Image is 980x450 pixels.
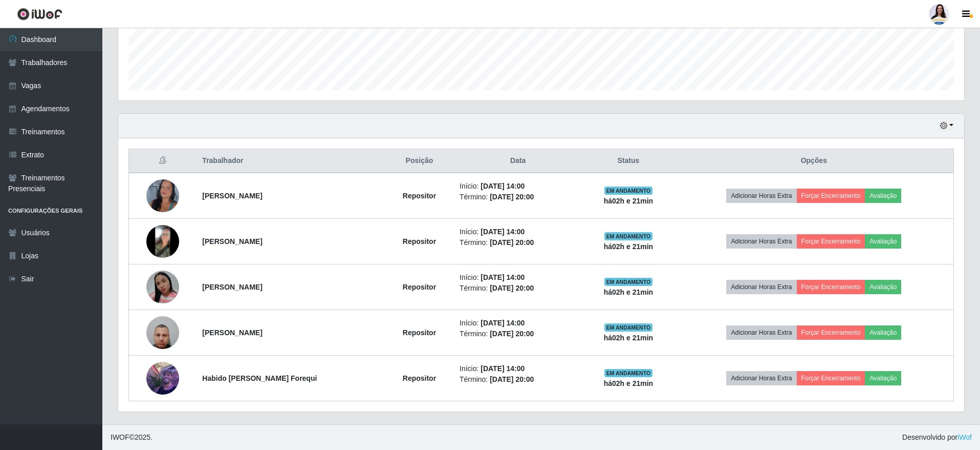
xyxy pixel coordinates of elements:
[604,232,653,240] span: EM ANDAMENTO
[111,432,153,443] span: © 2025 .
[146,225,179,258] img: 1748484954184.jpeg
[726,234,796,249] button: Adicionar Horas Extra
[460,237,576,248] li: Término:
[604,197,654,205] strong: há 02 h e 21 min
[481,364,525,373] time: [DATE] 14:00
[460,283,576,294] li: Término:
[797,280,865,294] button: Forçar Encerramento
[460,227,576,237] li: Início:
[453,149,582,173] th: Data
[202,329,262,337] strong: [PERSON_NAME]
[490,238,534,247] time: [DATE] 20:00
[604,323,653,332] span: EM ANDAMENTO
[403,192,436,200] strong: Repositor
[490,375,534,383] time: [DATE] 20:00
[403,374,436,382] strong: Repositor
[385,149,453,173] th: Posição
[146,160,179,232] img: 1742598450745.jpeg
[604,278,653,286] span: EM ANDAMENTO
[202,283,262,291] strong: [PERSON_NAME]
[460,272,576,283] li: Início:
[111,433,129,441] span: IWOF
[865,189,901,203] button: Avaliação
[865,371,901,385] button: Avaliação
[865,234,901,249] button: Avaliação
[604,334,654,342] strong: há 02 h e 21 min
[490,193,534,201] time: [DATE] 20:00
[797,234,865,249] button: Forçar Encerramento
[582,149,674,173] th: Status
[202,192,262,200] strong: [PERSON_NAME]
[202,237,262,246] strong: [PERSON_NAME]
[146,311,179,354] img: 1752010613796.jpeg
[460,329,576,339] li: Término:
[481,228,525,236] time: [DATE] 14:00
[726,325,796,340] button: Adicionar Horas Extra
[196,149,385,173] th: Trabalhador
[146,356,179,400] img: 1755521550319.jpeg
[726,280,796,294] button: Adicionar Horas Extra
[865,280,901,294] button: Avaliação
[460,181,576,192] li: Início:
[460,374,576,385] li: Término:
[797,371,865,385] button: Forçar Encerramento
[957,433,972,441] a: iWof
[481,182,525,190] time: [DATE] 14:00
[403,237,436,246] strong: Repositor
[797,325,865,340] button: Forçar Encerramento
[604,242,654,251] strong: há 02 h e 21 min
[674,149,954,173] th: Opções
[17,8,62,21] img: CoreUI Logo
[865,325,901,340] button: Avaliação
[481,319,525,327] time: [DATE] 14:00
[202,374,317,382] strong: Habido [PERSON_NAME] Forequi
[403,329,436,337] strong: Repositor
[146,271,179,303] img: 1756127287806.jpeg
[604,369,653,377] span: EM ANDAMENTO
[460,318,576,329] li: Início:
[726,189,796,203] button: Adicionar Horas Extra
[604,187,653,195] span: EM ANDAMENTO
[490,284,534,292] time: [DATE] 20:00
[902,432,972,443] span: Desenvolvido por
[797,189,865,203] button: Forçar Encerramento
[481,273,525,281] time: [DATE] 14:00
[490,330,534,338] time: [DATE] 20:00
[460,192,576,202] li: Término:
[604,379,654,387] strong: há 02 h e 21 min
[604,288,654,296] strong: há 02 h e 21 min
[726,371,796,385] button: Adicionar Horas Extra
[460,363,576,374] li: Início:
[403,283,436,291] strong: Repositor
